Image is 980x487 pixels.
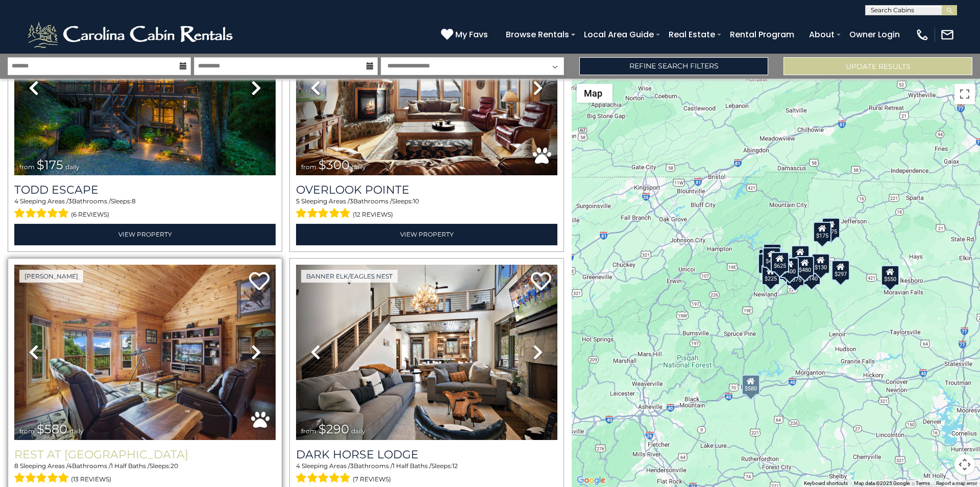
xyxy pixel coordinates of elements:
[725,26,799,43] a: Rental Program
[452,462,458,470] span: 12
[37,157,63,172] span: $175
[19,163,35,171] span: from
[881,265,899,285] div: $550
[301,163,316,171] span: from
[802,264,821,285] div: $140
[771,252,789,272] div: $625
[296,265,557,440] img: thumbnail_164375639.jpeg
[14,224,276,245] a: View Property
[14,462,18,470] span: 8
[441,28,491,41] a: My Favs
[577,84,612,103] button: Change map style
[844,26,905,43] a: Owner Login
[791,245,810,266] div: $349
[531,271,551,293] a: Add to favorites
[763,247,781,267] div: $425
[954,454,975,475] button: Map camera controls
[65,163,80,171] span: daily
[296,462,300,470] span: 4
[574,474,608,487] img: Google
[14,448,276,461] h3: Rest at Mountain Crest
[742,374,760,395] div: $580
[132,197,136,205] span: 8
[301,427,316,435] span: from
[71,473,111,486] span: (13 reviews)
[393,462,431,470] span: 1 Half Baths /
[68,197,72,205] span: 3
[915,28,929,42] img: phone-regular-white.png
[413,197,419,205] span: 10
[804,26,840,43] a: About
[318,157,350,172] span: $300
[758,253,776,273] div: $230
[14,265,276,440] img: thumbnail_164747674.jpeg
[584,88,602,99] span: Map
[170,462,178,470] span: 20
[831,260,850,281] div: $297
[68,462,72,470] span: 4
[783,57,972,75] button: Update Results
[350,462,354,470] span: 3
[111,462,150,470] span: 1 Half Baths /
[14,448,276,461] a: Rest at [GEOGRAPHIC_DATA]
[804,480,848,487] button: Keyboard shortcuts
[14,197,276,221] div: Sleeping Areas / Bathrooms / Sleeps:
[822,217,840,238] div: $175
[353,473,391,486] span: (7 reviews)
[19,427,35,435] span: from
[780,257,799,277] div: $400
[26,19,237,50] img: White-1-2.png
[37,422,67,436] span: $580
[455,28,488,41] span: My Favs
[14,183,276,197] a: Todd Escape
[786,265,804,286] div: $375
[579,57,768,75] a: Refine Search Filters
[19,270,83,283] a: [PERSON_NAME]
[812,253,830,274] div: $130
[296,224,557,245] a: View Property
[936,480,977,486] a: Report a map error
[14,197,18,205] span: 4
[854,480,910,486] span: Map data ©2025 Google
[664,26,720,43] a: Real Estate
[296,448,557,461] a: Dark Horse Lodge
[574,474,608,487] a: Open this area in Google Maps (opens a new window)
[813,222,831,242] div: $175
[71,208,109,221] span: (6 reviews)
[762,265,780,285] div: $225
[579,26,659,43] a: Local Area Guide
[296,197,557,221] div: Sleeping Areas / Bathrooms / Sleeps:
[296,461,557,486] div: Sleeping Areas / Bathrooms / Sleeps:
[351,427,365,435] span: daily
[69,427,84,435] span: daily
[350,197,353,205] span: 3
[296,197,300,205] span: 5
[916,480,930,486] a: Terms
[352,163,366,171] span: daily
[353,208,393,221] span: (12 reviews)
[296,183,557,197] a: Overlook Pointe
[763,243,781,264] div: $125
[954,84,975,104] button: Toggle fullscreen view
[14,461,276,486] div: Sleeping Areas / Bathrooms / Sleeps:
[501,26,574,43] a: Browse Rentals
[318,422,349,436] span: $290
[249,271,269,293] a: Add to favorites
[796,256,814,276] div: $480
[940,28,954,42] img: mail-regular-white.png
[301,270,398,283] a: Banner Elk/Eagles Nest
